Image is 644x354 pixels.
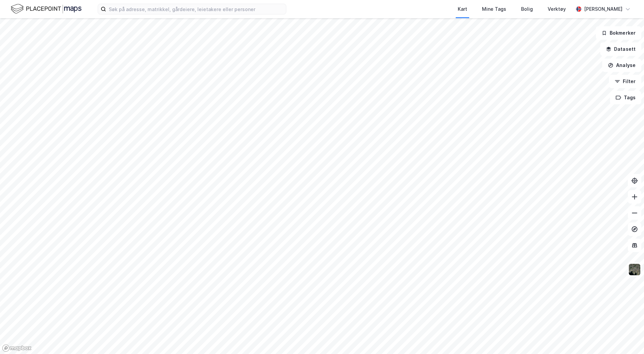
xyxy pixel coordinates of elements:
[600,42,641,56] button: Datasett
[602,59,641,72] button: Analyse
[610,91,641,104] button: Tags
[11,3,82,15] img: logo.f888ab2527a4732fd821a326f86c7f29.svg
[548,5,566,13] div: Verktøy
[628,263,641,276] img: 9k=
[584,5,622,13] div: [PERSON_NAME]
[2,344,32,352] a: Mapbox homepage
[521,5,533,13] div: Bolig
[106,4,286,14] input: Søk på adresse, matrikkel, gårdeiere, leietakere eller personer
[596,26,641,40] button: Bokmerker
[482,5,506,13] div: Mine Tags
[610,322,644,354] div: Kontrollprogram for chat
[610,322,644,354] iframe: Chat Widget
[458,5,467,13] div: Kart
[609,75,641,88] button: Filter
